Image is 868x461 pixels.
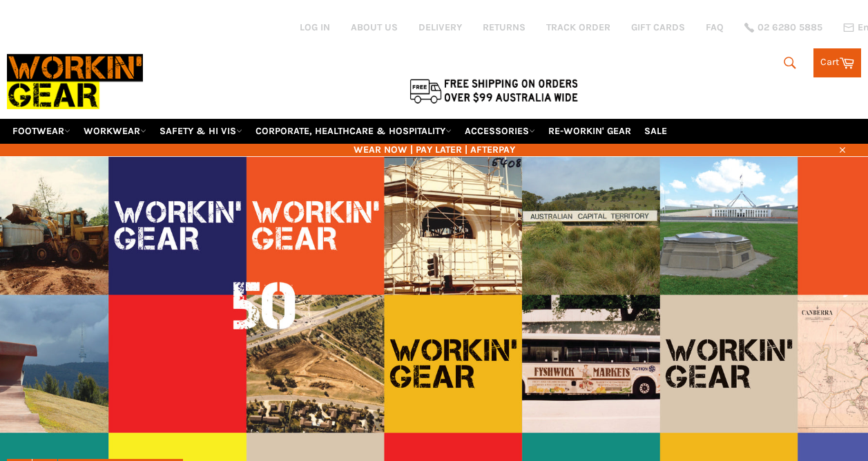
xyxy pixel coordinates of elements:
a: SALE [639,119,673,143]
a: WORKWEAR [78,119,152,143]
a: ACCESSORIES [459,119,541,143]
a: FOOTWEAR [7,119,76,143]
img: Workin Gear leaders in Workwear, Safety Boots, PPE, Uniforms. Australia's No.1 in Workwear [7,45,143,118]
img: Flat $9.95 shipping Australia wide [407,76,580,105]
a: ABOUT US [351,21,398,34]
span: WEAR NOW | PAY LATER | AFTERPAY [7,143,861,156]
a: Log in [300,21,330,33]
a: 02 6280 5885 [744,23,822,32]
a: RE-WORKIN' GEAR [543,119,637,143]
span: 02 6280 5885 [758,23,822,32]
a: RETURNS [483,21,525,34]
a: CORPORATE, HEALTHCARE & HOSPITALITY [250,119,457,143]
a: SAFETY & HI VIS [154,119,248,143]
a: FAQ [706,21,724,34]
a: Cart [813,48,861,77]
a: DELIVERY [418,21,462,34]
a: GIFT CARDS [631,21,685,34]
a: TRACK ORDER [546,21,610,34]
